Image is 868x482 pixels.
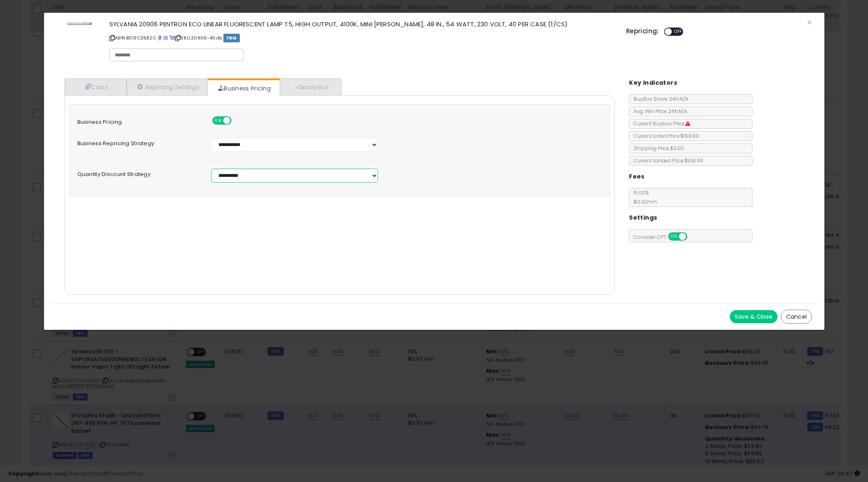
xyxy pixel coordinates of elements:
[629,78,677,88] h5: Key Indicators
[629,132,699,139] span: Current Listed Price: $198.99
[730,310,777,323] button: Save & Close
[127,79,208,95] a: Repricing Settings
[213,117,223,124] span: ON
[65,79,127,95] a: Costs
[626,28,659,35] h5: Repricing:
[280,79,341,95] a: Analytics
[71,138,205,146] label: Business Repricing Strategy
[629,171,645,182] h5: Fees
[629,213,657,223] h5: Settings
[109,31,614,44] p: ASIN: B013CS5R2C | SKU: 20906-40db
[686,233,699,240] span: OFF
[629,95,688,102] span: BuyBox Share 24h: N/A
[163,35,168,41] a: All offer listings
[807,16,812,28] span: ×
[230,117,243,124] span: OFF
[629,108,687,115] span: Avg. Win Price 24h: N/A
[781,310,812,324] button: Cancel
[158,35,162,41] a: BuyBox page
[208,80,279,97] a: Business Pricing
[629,234,698,241] span: Consider CPT:
[629,145,684,152] span: Shipping Price: $0.00
[629,189,657,205] span: 15.00 %
[223,34,240,42] span: FBM
[629,157,703,164] span: Current Landed Price: $198.99
[685,121,690,126] i: Suppressed Buy Box
[672,28,685,35] span: OFF
[71,169,205,177] label: Quantity Discount Strategy
[669,233,679,240] span: ON
[629,198,657,205] span: $0.30 min
[629,120,690,127] span: Current Buybox Price:
[71,116,205,125] label: Business Pricing
[169,35,174,41] a: Your listing only
[109,21,614,27] h3: SYLVANIA 20906 PENTRON ECO LINEAR FLUORESCENT LAMP T5, HIGH OUTPUT, 4100K, MINI [PERSON_NAME], 48...
[67,22,92,25] img: 21UXCJfXM8L._SL60_.jpg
